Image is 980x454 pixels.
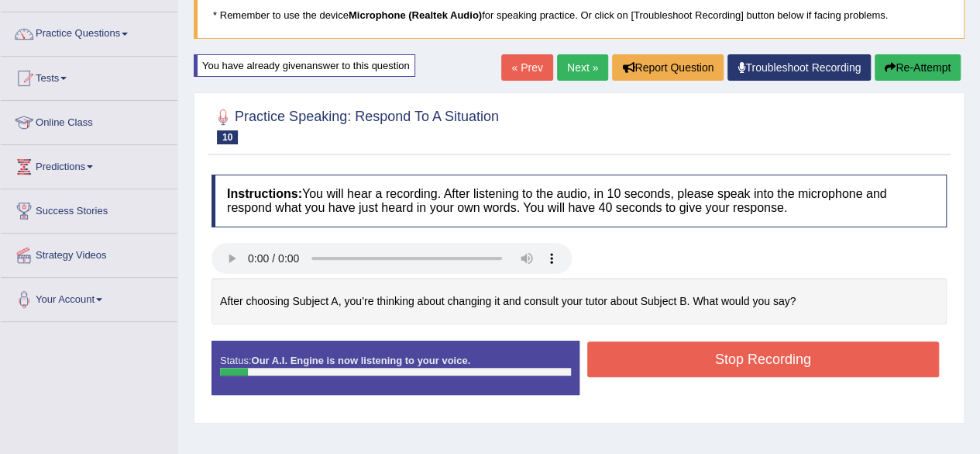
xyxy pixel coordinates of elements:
[557,54,608,81] a: Next »
[217,130,238,144] span: 10
[251,355,470,366] strong: Our A.I. Engine is now listening to your voice.
[727,54,871,81] a: Troubleshoot Recording
[211,106,499,144] h2: Practice Speaking: Respond To A Situation
[1,101,177,140] a: Online Class
[1,12,177,51] a: Practice Questions
[875,54,961,81] button: Re-Attempt
[194,54,415,77] div: You have already given answer to this question
[1,145,177,184] a: Predictions
[1,189,177,228] a: Success Stories
[211,278,947,325] div: After choosing Subject A, you’re thinking about changing it and consult your tutor about Subject ...
[1,278,177,317] a: Your Account
[211,175,947,227] h4: You will hear a recording. After listening to the audio, in 10 seconds, please speak into the mic...
[227,187,302,200] b: Instructions:
[1,234,177,272] a: Strategy Videos
[211,341,579,395] div: Status:
[612,54,724,81] button: Report Question
[501,54,552,81] a: « Prev
[1,57,177,95] a: Tests
[349,9,482,21] b: Microphone (Realtek Audio)
[587,341,940,377] button: Stop Recording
